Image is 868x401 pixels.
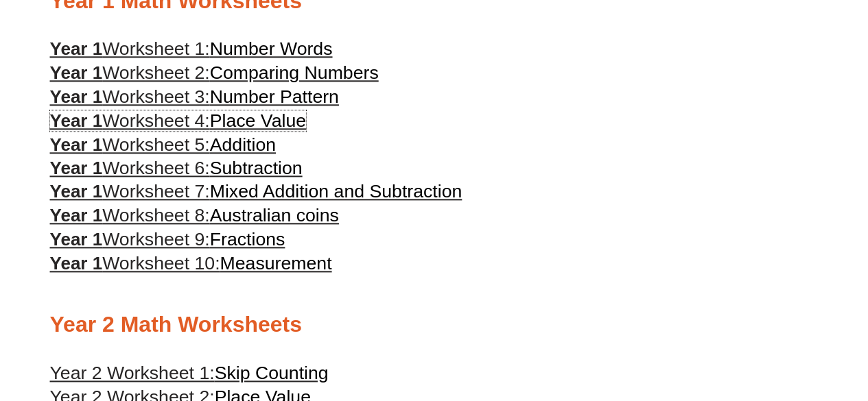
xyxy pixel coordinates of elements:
[210,62,379,83] span: Comparing Numbers
[102,110,210,131] span: Worksheet 4:
[50,134,277,155] a: Year 1Worksheet 5:Addition
[102,38,210,59] span: Worksheet 1:
[210,158,303,178] span: Subtraction
[220,253,331,274] span: Measurement
[210,181,462,202] span: Mixed Addition and Subtraction
[50,62,379,83] a: Year 1Worksheet 2:Comparing Numbers
[210,229,285,250] span: Fractions
[50,158,303,178] a: Year 1Worksheet 6:Subtraction
[50,205,339,226] a: Year 1Worksheet 8:Australian coins
[50,38,333,59] a: Year 1Worksheet 1:Number Words
[50,229,285,250] a: Year 1Worksheet 9:Fractions
[210,110,306,131] span: Place Value
[50,311,819,339] h2: Year 2 Math Worksheets
[102,205,210,226] span: Worksheet 8:
[215,363,329,383] span: Skip Counting
[210,86,339,107] span: Number Pattern
[50,363,329,383] a: Year 2 Worksheet 1:Skip Counting
[50,110,306,131] a: Year 1Worksheet 4:Place Value
[50,253,332,274] a: Year 1Worksheet 10:Measurement
[50,86,339,107] a: Year 1Worksheet 3:Number Pattern
[210,205,339,226] span: Australian coins
[102,86,210,107] span: Worksheet 3:
[210,38,333,59] span: Number Words
[210,134,276,155] span: Addition
[102,62,210,83] span: Worksheet 2:
[50,363,215,383] span: Year 2 Worksheet 1:
[102,181,210,202] span: Worksheet 7:
[102,158,210,178] span: Worksheet 6:
[102,134,210,155] span: Worksheet 5:
[640,246,868,401] iframe: Chat Widget
[50,181,462,202] a: Year 1Worksheet 7:Mixed Addition and Subtraction
[102,253,220,274] span: Worksheet 10:
[102,229,210,250] span: Worksheet 9:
